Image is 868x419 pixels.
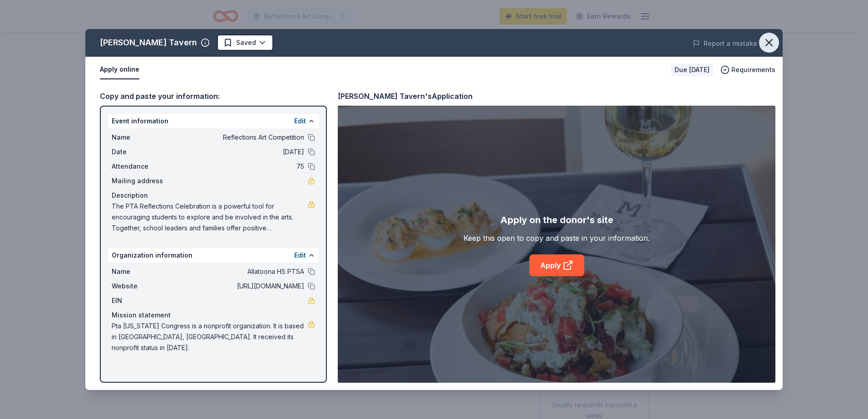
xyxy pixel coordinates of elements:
button: Requirements [720,64,775,75]
span: Name [112,132,173,143]
div: [PERSON_NAME] Tavern's Application [338,90,473,102]
span: Date [112,146,173,157]
span: Attendance [112,161,173,172]
div: Mission statement [112,310,315,321]
span: Name [112,266,173,277]
div: Keep this open to copy and paste in your information. [464,233,650,244]
div: Copy and paste your information: [100,90,327,102]
button: Apply online [100,60,139,79]
span: EIN [112,295,173,306]
div: Due [DATE] [671,63,713,76]
span: Requirements [731,64,775,75]
div: Organization information [108,248,319,263]
span: Pta [US_STATE] Congress is a nonprofit organization. It is based in [GEOGRAPHIC_DATA], [GEOGRAPHI... [112,321,308,353]
div: Description [112,190,315,201]
span: [URL][DOMAIN_NAME] [173,281,304,292]
button: Edit [294,116,306,127]
a: Apply [529,254,584,276]
span: Website [112,281,173,292]
div: Apply on the donor's site [500,213,613,227]
button: Edit [294,250,306,261]
span: Allatoona HS PTSA [173,266,304,277]
button: Report a mistake [693,38,757,49]
button: Saved [217,34,273,51]
div: [PERSON_NAME] Tavern [100,35,197,50]
span: 75 [173,161,304,172]
div: Event information [108,114,319,128]
span: Reflections Art Competition [173,132,304,143]
span: Saved [236,37,256,48]
span: Mailing address [112,175,173,186]
span: [DATE] [173,146,304,157]
span: The PTA Reflections Celebration is a powerful tool for encouraging students to explore and be inv... [112,201,308,234]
